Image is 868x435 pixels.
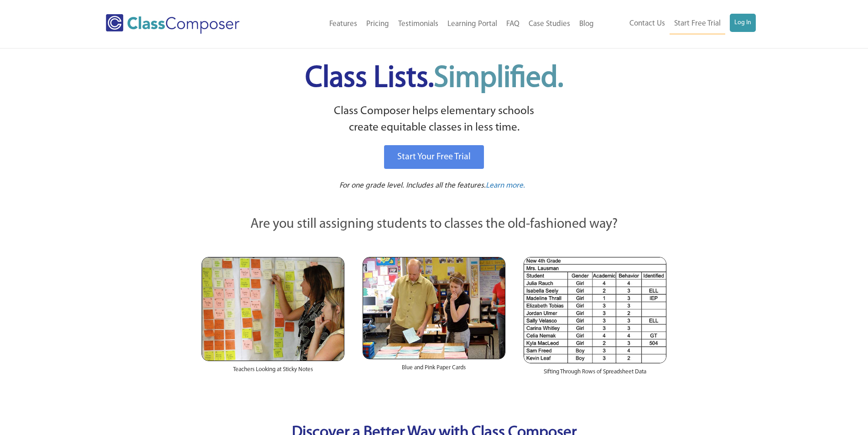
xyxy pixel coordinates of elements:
[598,14,756,34] nav: Header Menu
[200,103,668,136] p: Class Composer helps elementary schools create equitable classes in less time.
[363,257,505,359] img: Blue and Pink Paper Cards
[486,180,525,192] a: Learn more.
[524,257,666,363] img: Spreadsheets
[397,152,471,162] span: Start Your Free Trial
[339,182,486,189] span: For one grade level. Includes all the features.
[277,14,598,34] nav: Header Menu
[106,14,239,34] img: Class Composer
[363,359,505,381] div: Blue and Pink Paper Cards
[625,14,670,34] a: Contact Us
[362,14,394,34] a: Pricing
[486,182,525,189] span: Learn more.
[394,14,443,34] a: Testimonials
[325,14,362,34] a: Features
[670,14,725,34] a: Start Free Trial
[202,215,667,235] p: Are you still assigning students to classes the old-fashioned way?
[524,363,666,385] div: Sifting Through Rows of Spreadsheet Data
[524,14,575,34] a: Case Studies
[502,14,524,34] a: FAQ
[305,64,563,94] span: Class Lists.
[202,361,344,383] div: Teachers Looking at Sticky Notes
[730,14,756,32] a: Log In
[575,14,598,34] a: Blog
[434,64,563,94] span: Simplified.
[202,257,344,361] img: Teachers Looking at Sticky Notes
[384,145,484,169] a: Start Your Free Trial
[443,14,502,34] a: Learning Portal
